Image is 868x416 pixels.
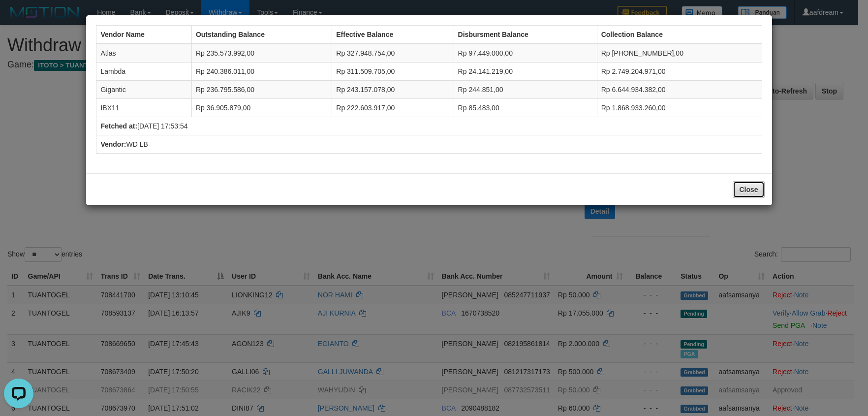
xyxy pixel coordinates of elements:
[96,63,192,81] td: Lambda
[454,26,597,44] th: Disbursment Balance
[454,99,597,117] td: Rp 85.483,00
[96,99,192,117] td: IBX11
[597,63,762,81] td: Rp 2.749.204.971,00
[597,44,762,63] td: Rp [PHONE_NUMBER],00
[332,81,454,99] td: Rp 243.157.078,00
[454,63,597,81] td: Rp 24.141.219,00
[96,44,192,63] td: Atlas
[597,81,762,99] td: Rp 6.644.934.382,00
[332,63,454,81] td: Rp 311.509.705,00
[96,26,192,44] th: Vendor Name
[191,63,332,81] td: Rp 240.386.011,00
[332,99,454,117] td: Rp 222.603.917,00
[733,181,764,198] button: Close
[191,26,332,44] th: Outstanding Balance
[332,44,454,63] td: Rp 327.948.754,00
[454,44,597,63] td: Rp 97.449.000,00
[96,135,762,154] td: WD LB
[100,122,137,130] b: Fetched at:
[597,99,762,117] td: Rp 1.868.933.260,00
[100,140,126,148] b: Vendor:
[4,4,33,33] button: Open LiveChat chat widget
[454,81,597,99] td: Rp 244.851,00
[597,26,762,44] th: Collection Balance
[191,99,332,117] td: Rp 36.905.879,00
[191,44,332,63] td: Rp 235.573.992,00
[191,81,332,99] td: Rp 236.795.586,00
[96,81,192,99] td: Gigantic
[96,117,762,135] td: [DATE] 17:53:54
[332,26,454,44] th: Effective Balance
